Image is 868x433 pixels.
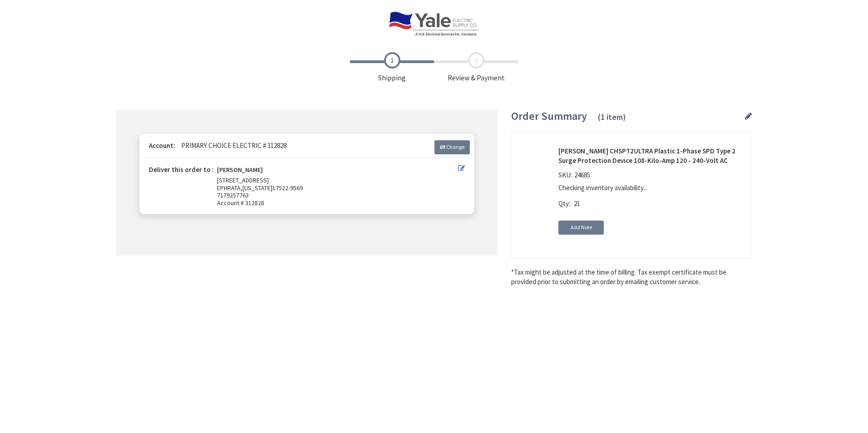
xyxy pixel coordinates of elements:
p: Checking inventory availability... [558,183,740,192]
span: Change [446,143,464,150]
span: 21 [574,199,580,208]
span: Account # 312828 [217,199,458,207]
span: Shipping [350,52,434,83]
span: EPHRATA, [217,184,242,192]
strong: Deliver this order to : [149,165,214,174]
span: (1 item) [598,112,626,122]
img: Yale Electric Supply Co. [389,11,479,36]
span: [STREET_ADDRESS] [217,176,269,184]
strong: [PERSON_NAME] CHSPT2ULTRA Plastic 1-Phase SPD Type 2 Surge Protection Device 108-Kilo-Amp 120 - 2... [558,146,745,166]
a: Change [434,140,470,154]
span: 17522-9569 [272,184,303,192]
span: Review & Payment [434,52,518,83]
div: SKU: [558,170,592,183]
span: Qty [558,199,569,208]
span: PRIMARY CHOICE ELECTRIC # 312828 [177,141,286,150]
strong: [PERSON_NAME] [217,166,263,177]
span: Order Summary [511,109,587,123]
span: 24685 [572,171,592,179]
span: 7179257763 [217,191,249,199]
strong: Account: [149,141,175,150]
span: [US_STATE] [242,184,272,192]
: *Tax might be adjusted at the time of billing. Tax exempt certificate must be provided prior to s... [511,267,752,287]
